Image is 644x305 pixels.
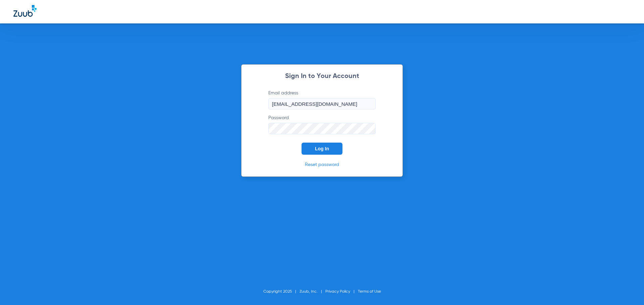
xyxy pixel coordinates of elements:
[268,90,376,109] label: Email address
[268,115,376,134] label: Password
[268,98,376,109] input: Email address
[315,146,329,151] span: Log In
[258,73,386,80] h2: Sign In to Your Account
[263,288,300,295] li: Copyright 2025
[13,5,37,17] img: Zuub Logo
[325,290,350,294] a: Privacy Policy
[302,143,342,155] button: Log In
[305,162,339,167] a: Reset password
[300,288,325,295] li: Zuub, Inc.
[268,123,376,134] input: Password
[358,290,381,294] a: Terms of Use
